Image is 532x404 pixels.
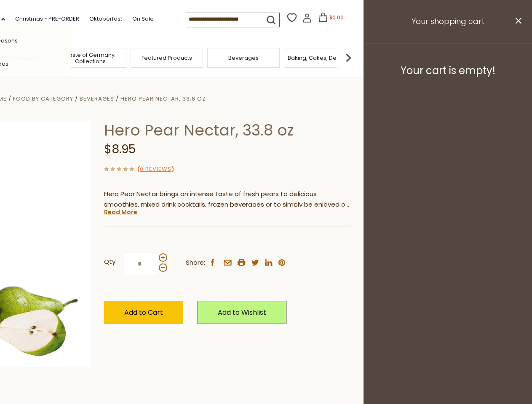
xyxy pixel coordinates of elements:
[198,301,286,324] a: Add to Wishlist
[228,55,259,61] a: Beverages
[288,55,353,61] a: Baking, Cakes, Desserts
[340,49,357,66] img: next arrow
[186,258,205,268] span: Share:
[313,13,349,25] button: $0.00
[15,14,79,24] a: Christmas - PRE-ORDER
[137,165,174,173] span: ( )
[104,301,183,324] button: Add to Cart
[140,165,171,174] a: 0 Reviews
[124,308,163,317] span: Add to Cart
[104,208,137,216] a: Read More
[104,189,350,210] p: Hero Pear Nectar brings an intense taste of fresh pears to delicious smoothies, mixed drink cockt...
[120,95,206,103] a: Hero Pear Nectar, 33.8 oz
[329,14,344,21] span: $0.00
[132,14,154,24] a: On Sale
[123,252,157,275] input: Qty:
[89,14,122,24] a: Oktoberfest
[104,121,350,140] h1: Hero Pear Nectar, 33.8 oz
[374,64,521,77] h3: Your cart is empty!
[80,95,114,103] a: Beverages
[13,95,73,103] a: Food By Category
[104,257,117,267] strong: Qty:
[56,52,124,64] a: Taste of Germany Collections
[142,55,192,61] a: Featured Products
[104,141,136,157] span: $8.95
